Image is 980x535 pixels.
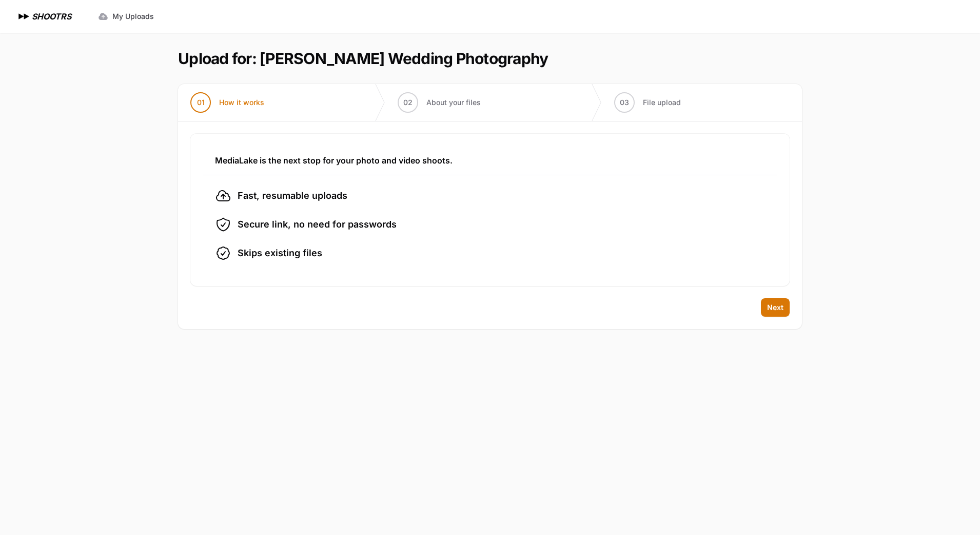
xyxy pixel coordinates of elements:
span: My Uploads [112,11,154,22]
span: 03 [620,97,629,108]
span: Next [767,302,783,313]
span: Skips existing files [238,246,322,260]
span: Secure link, no need for passwords [238,217,397,232]
button: 01 How it works [178,84,277,121]
a: SHOOTRS SHOOTRS [16,10,71,23]
button: Next [761,298,790,317]
span: How it works [219,97,264,108]
img: SHOOTRS [16,10,32,23]
a: My Uploads [92,7,160,26]
span: 01 [197,97,205,108]
span: File upload [643,97,681,108]
h1: Upload for: [PERSON_NAME] Wedding Photography [178,49,548,68]
button: 03 File upload [602,84,693,121]
h3: MediaLake is the next stop for your photo and video shoots. [215,154,765,167]
span: 02 [403,97,413,108]
h1: SHOOTRS [32,10,71,23]
span: About your files [426,97,481,108]
span: Fast, resumable uploads [238,189,347,203]
button: 02 About your files [385,84,493,121]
